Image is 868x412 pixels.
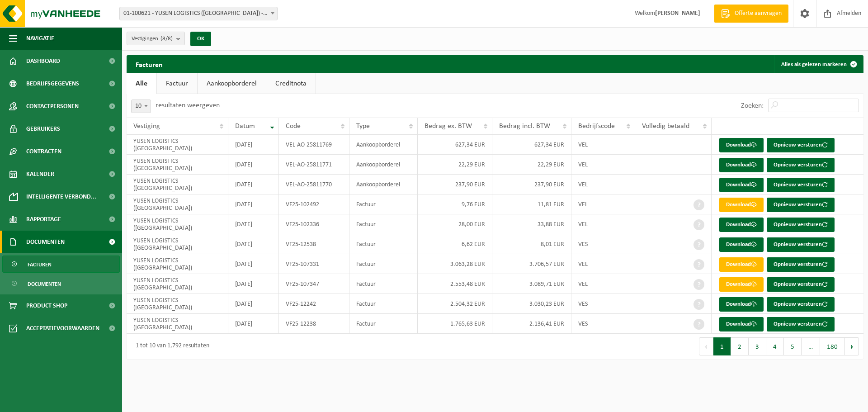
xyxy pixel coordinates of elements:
[28,275,61,293] span: Documenten
[127,274,228,294] td: YUSEN LOGISTICS ([GEOGRAPHIC_DATA])
[349,294,418,314] td: Factuur
[349,194,418,214] td: Factuur
[279,194,349,214] td: VF25-102492
[492,175,571,194] td: 237,90 EUR
[266,73,316,94] a: Creditnota
[492,294,571,314] td: 3.030,23 EUR
[767,178,835,192] button: Opnieuw versturen
[228,135,279,155] td: [DATE]
[279,214,349,234] td: VF25-102336
[719,158,764,172] a: Download
[766,337,784,355] button: 4
[349,274,418,294] td: Factuur
[26,317,99,340] span: Acceptatievoorwaarden
[279,135,349,155] td: VEL-AO-25811769
[713,337,731,355] button: 1
[119,7,278,20] span: 01-100621 - YUSEN LOGISTICS (BENELUX) - MELSELE
[418,214,493,234] td: 28,00 EUR
[349,135,418,155] td: Aankoopborderel
[127,194,228,214] td: YUSEN LOGISTICS ([GEOGRAPHIC_DATA])
[571,314,635,334] td: VES
[571,175,635,194] td: VEL
[767,138,835,152] button: Opnieuw versturen
[349,214,418,234] td: Factuur
[719,317,764,331] a: Download
[120,7,277,20] span: 01-100621 - YUSEN LOGISTICS (BENELUX) - MELSELE
[767,297,835,312] button: Opnieuw versturen
[719,218,764,232] a: Download
[418,274,493,294] td: 2.553,48 EUR
[127,73,156,94] a: Alle
[492,254,571,274] td: 3.706,57 EUR
[767,218,835,232] button: Opnieuw versturen
[228,294,279,314] td: [DATE]
[279,234,349,254] td: VF25-12538
[571,274,635,294] td: VEL
[571,254,635,274] td: VEL
[279,155,349,175] td: VEL-AO-25811771
[26,50,60,72] span: Dashboard
[26,231,65,253] span: Documenten
[767,257,835,272] button: Opnieuw versturen
[2,256,120,273] a: Facturen
[655,10,700,17] strong: [PERSON_NAME]
[418,194,493,214] td: 9,76 EUR
[767,237,835,252] button: Opnieuw versturen
[714,5,788,23] a: Offerte aanvragen
[198,73,266,94] a: Aankoopborderel
[228,194,279,214] td: [DATE]
[767,198,835,212] button: Opnieuw versturen
[127,32,185,45] button: Vestigingen(8/8)
[228,314,279,334] td: [DATE]
[732,9,784,18] span: Offerte aanvragen
[418,155,493,175] td: 22,29 EUR
[356,123,370,130] span: Type
[719,178,764,192] a: Download
[127,214,228,234] td: YUSEN LOGISTICS ([GEOGRAPHIC_DATA])
[279,274,349,294] td: VF25-107347
[784,337,802,355] button: 5
[571,294,635,314] td: VES
[26,208,61,231] span: Rapportage
[418,234,493,254] td: 6,62 EUR
[492,155,571,175] td: 22,29 EUR
[279,254,349,274] td: VF25-107331
[279,314,349,334] td: VF25-12238
[349,155,418,175] td: Aankoopborderel
[741,102,764,109] label: Zoeken:
[26,163,54,185] span: Kalender
[127,294,228,314] td: YUSEN LOGISTICS ([GEOGRAPHIC_DATA])
[228,274,279,294] td: [DATE]
[571,194,635,214] td: VEL
[228,214,279,234] td: [DATE]
[127,234,228,254] td: YUSEN LOGISTICS ([GEOGRAPHIC_DATA])
[133,123,160,130] span: Vestiging
[160,36,173,42] count: (8/8)
[767,277,835,292] button: Opnieuw versturen
[845,337,859,355] button: Next
[26,72,79,95] span: Bedrijfsgegevens
[802,337,820,355] span: …
[349,254,418,274] td: Factuur
[571,234,635,254] td: VES
[132,100,151,113] span: 10
[699,337,713,355] button: Previous
[719,237,764,252] a: Download
[767,158,835,172] button: Opnieuw versturen
[279,175,349,194] td: VEL-AO-25811770
[228,234,279,254] td: [DATE]
[156,102,220,109] label: resultaten weergeven
[132,32,173,46] span: Vestigingen
[418,314,493,334] td: 1.765,63 EUR
[719,138,764,152] a: Download
[499,123,550,130] span: Bedrag incl. BTW
[127,175,228,194] td: YUSEN LOGISTICS ([GEOGRAPHIC_DATA])
[26,140,61,163] span: Contracten
[28,256,52,273] span: Facturen
[349,314,418,334] td: Factuur
[127,135,228,155] td: YUSEN LOGISTICS ([GEOGRAPHIC_DATA])
[749,337,766,355] button: 3
[719,277,764,292] a: Download
[228,175,279,194] td: [DATE]
[26,185,96,208] span: Intelligente verbond...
